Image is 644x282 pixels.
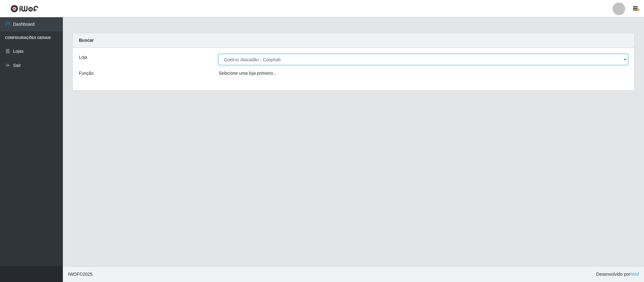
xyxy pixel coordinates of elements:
span: © 2025 . [68,271,94,278]
label: Loja [79,54,87,61]
i: Selecione uma loja primeiro... [218,71,276,76]
img: CoreUI Logo [10,5,38,13]
label: Função [79,70,94,77]
a: iWof [630,272,639,277]
span: Desenvolvido por [596,271,639,278]
span: IWOF [68,272,80,277]
strong: Buscar [79,38,94,43]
